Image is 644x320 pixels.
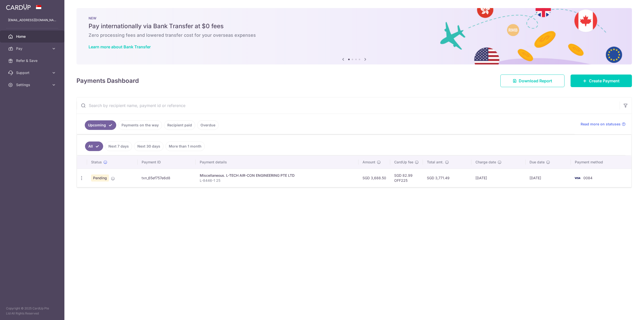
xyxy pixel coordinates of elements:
[138,156,196,169] th: Payment ID
[8,18,56,23] p: [EMAIL_ADDRESS][DOMAIN_NAME]
[76,8,632,64] img: Bank transfer banner
[583,176,592,180] span: 0084
[85,141,103,151] a: All
[16,70,49,75] span: Support
[423,169,471,187] td: SGD 3,771.49
[85,120,116,130] a: Upcoming
[475,160,496,165] span: Charge date
[89,44,151,49] a: Learn more about Bank Transfer
[571,156,631,169] th: Payment method
[197,120,219,130] a: Overdue
[581,122,626,127] a: Read more on statuses
[91,160,102,165] span: Status
[572,175,582,181] img: Bank Card
[164,120,195,130] a: Recipient paid
[77,97,620,114] input: Search by recipient name, payment id or reference
[589,78,620,84] span: Create Payment
[581,122,621,127] span: Read more on statuses
[166,141,205,151] a: More than 1 month
[394,160,413,165] span: CardUp fee
[134,141,164,151] a: Next 30 days
[118,120,162,130] a: Payments on the way
[76,76,139,85] h4: Payments Dashboard
[200,178,354,183] p: L-8446-1 25
[427,160,444,165] span: Total amt.
[16,82,49,87] span: Settings
[363,160,375,165] span: Amount
[105,141,132,151] a: Next 7 days
[91,174,109,182] span: Pending
[89,22,620,30] h5: Pay internationally via Bank Transfer at $0 fees
[89,32,620,38] h6: Zero processing fees and lowered transfer cost for your overseas expenses
[196,156,358,169] th: Payment details
[571,75,632,87] a: Create Payment
[16,58,49,63] span: Refer & Save
[519,78,552,84] span: Download Report
[471,169,526,187] td: [DATE]
[89,16,620,20] p: NEW
[526,169,571,187] td: [DATE]
[138,169,196,187] td: txn_65ef757e6d8
[500,75,565,87] a: Download Report
[358,169,390,187] td: SGD 3,688.50
[530,160,545,165] span: Due date
[16,46,49,51] span: Pay
[6,4,31,10] img: CardUp
[390,169,423,187] td: SGD 82.99 OFF225
[16,34,49,39] span: Home
[200,173,354,178] div: Miscellaneous. L-TECH AIR-CON ENGINEERING PTE LTD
